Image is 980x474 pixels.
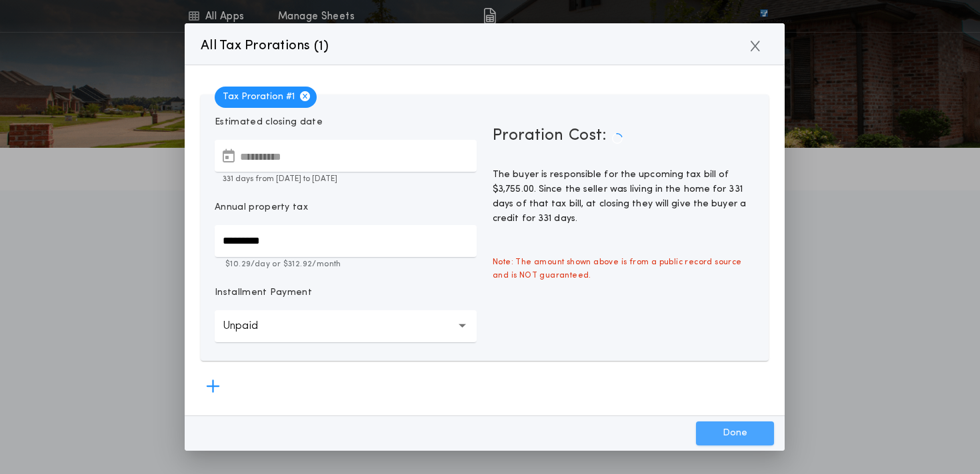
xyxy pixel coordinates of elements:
p: 331 days from [DATE] to [DATE] [215,173,477,185]
p: Estimated closing date [215,116,477,129]
p: Annual property tax [215,201,308,214]
span: 1 [319,40,323,53]
span: Tax Proration # 1 [215,87,317,108]
span: Proration [493,125,563,152]
p: All Tax Prorations ( ) [201,35,329,57]
span: Note: The amount shown above is from a public record source and is NOT guaranteed. [485,248,763,290]
input: Annual property tax [215,225,477,257]
p: $10.29 /day or $312.92 /month [215,258,477,270]
p: Unpaid [223,318,279,334]
button: Unpaid [215,310,477,342]
span: The buyer is responsible for the upcoming tax bill of $3,755.00. Since the seller was living in t... [493,170,746,224]
span: Cost: [569,125,607,152]
button: Done [696,421,774,445]
p: Installment Payment [215,286,312,300]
